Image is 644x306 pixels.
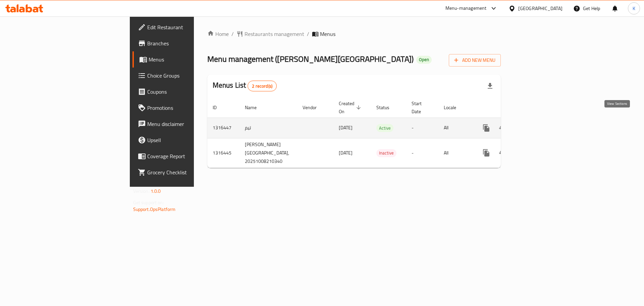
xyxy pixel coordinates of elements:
span: Edit Restaurant [147,23,232,31]
td: - [406,138,438,168]
span: Inactive [376,149,396,157]
span: Menu disclaimer [147,120,232,128]
button: more [478,145,494,161]
button: Add New Menu [449,54,501,67]
span: Coupons [147,88,232,96]
nav: breadcrumb [207,30,501,38]
td: All [438,138,473,168]
div: Export file [482,78,498,94]
div: Total records count [248,81,277,91]
span: Choice Groups [147,72,232,80]
span: 1.0.0 [151,187,161,195]
span: Grocery Checklist [147,168,232,176]
span: [DATE] [339,123,353,132]
span: Vendor [303,103,325,112]
span: Created On [339,99,363,116]
span: Status [376,103,398,112]
button: Change Status [494,120,511,136]
span: Branches [147,39,232,47]
span: Add New Menu [454,56,495,64]
span: [DATE] [339,148,353,157]
a: Coverage Report [132,148,237,164]
span: Restaurants management [245,30,304,38]
a: Menus [132,51,237,68]
div: Menu-management [445,4,487,12]
a: Edit Restaurant [132,19,237,35]
a: Grocery Checklist [132,164,237,180]
span: Upsell [147,136,232,144]
span: Promotions [147,104,232,112]
a: Branches [132,35,237,51]
td: - [406,118,438,138]
td: [PERSON_NAME][GEOGRAPHIC_DATA], 20251008210340 [239,138,297,168]
h2: Menus List [213,80,277,91]
a: Menu disclaimer [132,116,237,132]
span: K [633,5,635,12]
span: 2 record(s) [248,83,276,89]
div: Open [416,56,432,64]
button: more [478,120,494,136]
button: Change Status [494,145,511,161]
span: Menus [149,55,232,63]
span: Get support on: [133,198,164,207]
span: Name [245,103,265,112]
a: Upsell [132,132,237,148]
td: All [438,118,473,138]
span: Start Date [412,99,430,116]
th: Actions [473,97,548,118]
div: [GEOGRAPHIC_DATA] [518,5,562,12]
a: Promotions [132,100,237,116]
a: Coupons [132,84,237,100]
table: enhanced table [207,97,548,168]
a: Choice Groups [132,68,237,84]
span: ID [213,103,225,112]
span: Menu management ( [PERSON_NAME][GEOGRAPHIC_DATA] ) [207,51,414,67]
a: Restaurants management [236,30,304,38]
span: Coverage Report [147,152,232,160]
span: Active [376,124,393,132]
span: Locale [444,103,465,112]
span: Version: [133,187,150,195]
a: Support.OpsPlatform [133,205,176,214]
td: تیم [239,118,297,138]
span: Menus [320,30,335,38]
li: / [307,30,309,38]
span: Open [416,57,432,62]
